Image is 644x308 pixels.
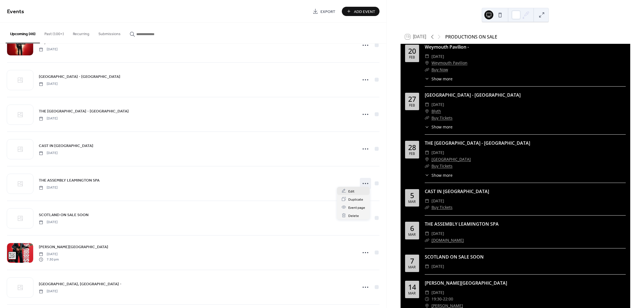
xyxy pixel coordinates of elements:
div: Feb [409,104,415,107]
div: 20 [408,47,416,55]
div: ​ [425,108,429,115]
div: Mar [408,292,416,295]
span: Event page [348,205,365,210]
span: Events [7,6,24,17]
button: Add Event [342,7,379,16]
span: [DATE] [39,116,58,121]
div: SCOTLAND ON SALE SOON [425,253,626,260]
span: [DATE] [39,289,58,294]
div: Mar [408,233,416,237]
span: [DATE] [431,101,444,108]
div: ​ [425,53,429,60]
a: CAST IN [GEOGRAPHIC_DATA] [425,188,489,194]
button: Submissions [94,23,125,43]
span: [PERSON_NAME][GEOGRAPHIC_DATA] [39,244,108,250]
div: ​ [425,101,429,108]
a: THE [GEOGRAPHIC_DATA] - [GEOGRAPHIC_DATA] [425,140,530,146]
div: ​ [425,115,429,121]
span: Export [320,9,335,15]
span: Duplicate [348,196,363,202]
span: [DATE] [431,289,444,296]
a: Buy Tickets [431,205,453,210]
span: [DATE] [431,230,444,237]
div: 14 [408,284,416,291]
div: ​ [425,149,429,156]
span: [DATE] [431,53,444,60]
a: Export [308,7,340,16]
button: Upcoming (46) [6,23,40,43]
a: Buy Tickets [431,115,453,121]
span: [DATE] [431,198,444,204]
div: 5 [410,192,414,199]
span: Add Event [354,9,375,15]
div: ​ [425,289,429,296]
a: Weymouth Pavilion - [425,44,469,50]
div: ​ [425,60,429,66]
div: ​ [425,76,429,82]
a: [PERSON_NAME][GEOGRAPHIC_DATA] [425,280,507,286]
a: THE ASSEMBLY LEAMINGTON SPA [39,177,100,184]
a: [PERSON_NAME][GEOGRAPHIC_DATA] [39,244,108,250]
a: [DOMAIN_NAME] [431,237,464,243]
span: [DATE] [39,252,59,257]
div: ​ [425,204,429,211]
div: ​ [425,237,429,244]
span: [GEOGRAPHIC_DATA], [GEOGRAPHIC_DATA] - [39,281,121,287]
div: ​ [425,156,429,163]
span: Show more [431,76,453,82]
a: [GEOGRAPHIC_DATA] [431,156,471,163]
button: Recurring [68,23,94,43]
span: [DATE] [431,149,444,156]
div: Mar [408,266,416,269]
a: CAST IN [GEOGRAPHIC_DATA] [39,142,93,149]
span: 19:30 [431,296,442,302]
span: [DATE] [39,151,58,156]
div: ​ [425,296,429,302]
a: THE ASSEMBLY LEAMINGTON SPA [425,221,499,227]
span: CAST IN [GEOGRAPHIC_DATA] [39,143,93,149]
a: [GEOGRAPHIC_DATA], [GEOGRAPHIC_DATA] - [39,281,121,287]
a: Buy Tickets [431,163,453,169]
span: Show more [431,172,453,178]
span: Edit [348,188,354,194]
span: THE ASSEMBLY LEAMINGTON SPA [39,178,100,184]
div: Feb [409,56,415,59]
span: [DATE] [431,263,444,270]
div: ​ [425,66,429,73]
span: [GEOGRAPHIC_DATA] - [GEOGRAPHIC_DATA] [39,74,120,80]
span: Delete [348,213,359,219]
div: Feb [409,152,415,156]
button: ​Show more [425,124,453,130]
span: [DATE] [39,185,58,190]
a: [GEOGRAPHIC_DATA] - [GEOGRAPHIC_DATA] [39,73,120,80]
button: ​Show more [425,76,453,82]
div: Mar [408,200,416,204]
span: [DATE] [39,81,58,87]
div: ​ [425,163,429,169]
span: 7:30 pm [39,257,59,262]
span: Show more [431,124,453,130]
div: ​ [425,263,429,270]
span: [DATE] [39,47,58,52]
a: [GEOGRAPHIC_DATA] - [GEOGRAPHIC_DATA] [425,92,521,98]
a: Weymouth Pavilion [431,60,467,66]
div: 6 [410,225,414,232]
a: Buy Now [431,67,448,72]
button: ​Show more [425,172,453,178]
div: PRODUCTIONS ON SALE [445,33,497,40]
div: 28 [408,144,416,151]
span: THE [GEOGRAPHIC_DATA] - [GEOGRAPHIC_DATA] [39,108,129,114]
div: ​ [425,124,429,130]
div: ​ [425,198,429,204]
div: ​ [425,172,429,178]
a: THE [GEOGRAPHIC_DATA] - [GEOGRAPHIC_DATA] [39,108,129,114]
span: - [442,296,443,302]
a: SCOTLAND ON SALE SOON [39,212,89,218]
a: Blyth [431,108,441,115]
span: 22:00 [443,296,453,302]
div: 7 [410,257,414,264]
span: [DATE] [39,220,58,225]
button: Past (100+) [40,23,68,43]
div: ​ [425,230,429,237]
